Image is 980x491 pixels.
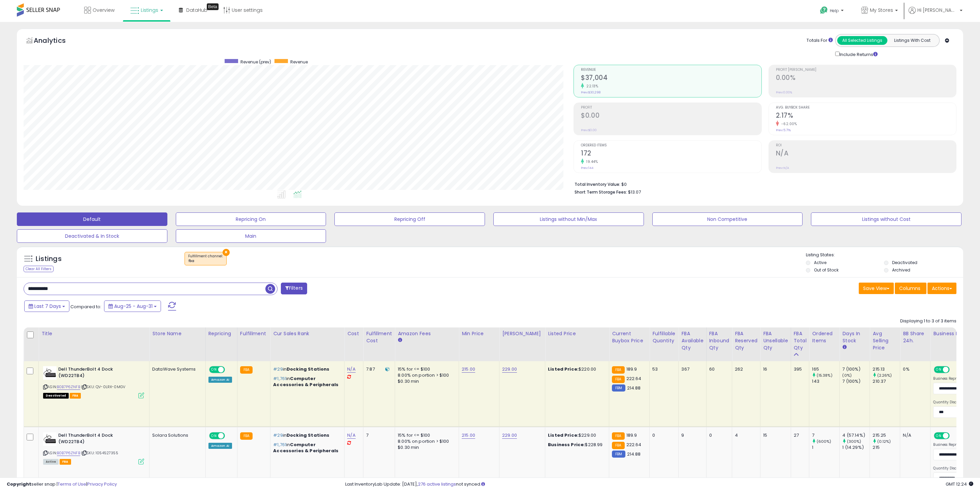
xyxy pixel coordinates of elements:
[612,376,624,383] small: FBA
[812,444,839,451] div: 1
[812,432,839,438] div: 7
[842,366,870,372] div: 7 (100%)
[681,330,703,351] div: FBA Available Qty
[794,330,807,351] div: FBA Total Qty
[581,149,761,158] h2: 172
[366,432,390,438] div: 7
[398,337,402,343] small: Amazon Fees.
[334,212,485,226] button: Repricing Off
[842,344,846,350] small: Days In Stock.
[273,375,286,382] span: #1,761
[899,285,920,292] span: Columns
[842,378,870,384] div: 7 (100%)
[281,283,307,294] button: Filters
[735,330,757,351] div: FBA Reserved Qty
[34,303,61,310] span: Last 7 Days
[830,50,886,58] div: Include Returns
[652,366,673,372] div: 53
[43,366,144,398] div: ASIN:
[612,442,624,449] small: FBA
[188,254,223,264] span: Fulfillment channel :
[462,432,475,439] a: 215.00
[817,373,832,378] small: (15.38%)
[273,375,338,388] span: Computer Accessories & Peripherals
[57,450,80,456] a: B0B7P6ZNFB
[776,149,956,158] h2: N/A
[873,432,900,438] div: 215.25
[763,330,788,351] div: FBA Unsellable Qty
[398,432,454,438] div: 15% for <= $100
[709,366,727,372] div: 60
[287,432,329,438] span: Docking Stations
[842,330,867,344] div: Days In Stock
[208,443,232,449] div: Amazon AI
[7,481,117,488] div: seller snap | |
[581,90,600,94] small: Prev: $30,298
[814,267,839,273] label: Out of Stock
[870,7,893,13] span: My Stores
[7,481,31,487] strong: Copyright
[652,212,803,226] button: Non Competitive
[575,181,620,187] b: Total Inventory Value:
[887,36,937,45] button: Listings With Cost
[873,444,900,451] div: 215
[584,159,598,164] small: 19.44%
[628,189,641,195] span: $13.07
[626,441,642,448] span: 222.64
[152,366,200,372] div: DataWave Systems
[612,451,625,458] small: FBM
[575,180,951,188] li: $0
[949,433,959,439] span: OFF
[43,393,69,399] span: All listings that are unavailable for purchase on Amazon for any reason other than out-of-stock
[776,106,956,110] span: Avg. Buybox Share
[949,367,959,373] span: OFF
[776,128,791,132] small: Prev: 5.71%
[776,68,956,72] span: Profit [PERSON_NAME]
[240,330,267,337] div: Fulfillment
[24,300,69,312] button: Last 7 Days
[776,144,956,147] span: ROI
[900,318,956,324] div: Displaying 1 to 3 of 3 items
[681,366,701,372] div: 367
[347,330,360,337] div: Cost
[366,366,390,372] div: 7.87
[581,144,761,147] span: Ordered Items
[273,441,286,448] span: #1,761
[87,481,117,487] a: Privacy Policy
[681,432,701,438] div: 9
[347,432,355,439] a: N/A
[273,366,339,372] p: in
[273,432,283,438] span: #29
[462,366,475,373] a: 215.00
[763,366,786,372] div: 16
[652,432,673,438] div: 0
[581,166,593,170] small: Prev: 144
[548,330,606,337] div: Listed Price
[779,121,797,126] small: -62.00%
[17,229,167,243] button: Deactivated & In Stock
[398,438,454,444] div: 8.00% on portion > $100
[812,366,839,372] div: 165
[347,366,355,373] a: N/A
[584,84,598,89] small: 22.13%
[104,300,161,312] button: Aug-25 - Aug-31
[776,74,956,83] h2: 0.00%
[581,112,761,121] h2: $0.00
[735,432,755,438] div: 4
[548,441,585,448] b: Business Price:
[627,385,641,391] span: 214.88
[210,433,218,439] span: ON
[93,7,115,13] span: Overview
[290,59,308,65] span: Revenue
[548,432,579,438] b: Listed Price:
[43,366,57,380] img: 319+nZgOtHL._SL40_.jpg
[776,112,956,121] h2: 2.17%
[287,366,329,372] span: Docking Stations
[709,432,727,438] div: 0
[612,330,647,344] div: Current Buybox Price
[41,330,146,337] div: Title
[176,229,326,243] button: Main
[903,366,925,372] div: 0%
[152,330,203,337] div: Store Name
[345,481,974,488] div: Last InventoryLab Update: [DATE], not synced.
